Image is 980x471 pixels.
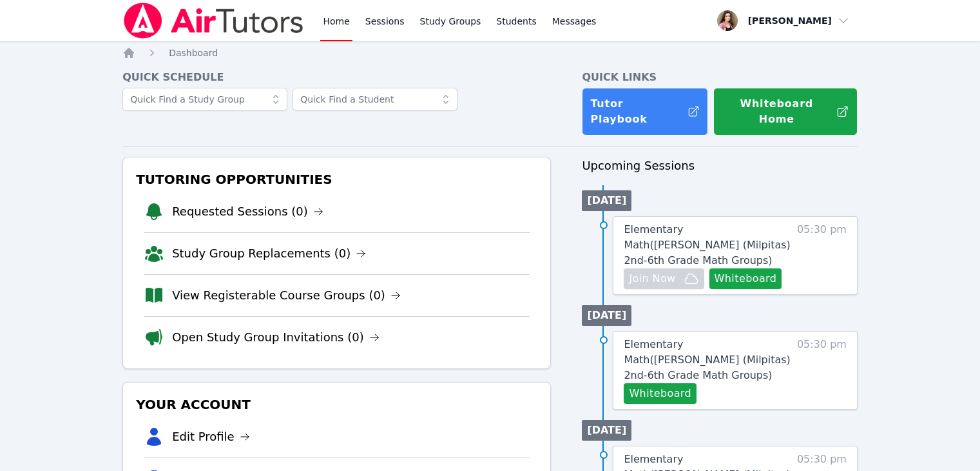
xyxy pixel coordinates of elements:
[169,46,218,59] a: Dashboard
[293,88,457,111] input: Quick Find a Student
[797,337,847,404] span: 05:30 pm
[133,168,540,191] h3: Tutoring Opportunities
[169,48,218,58] span: Dashboard
[582,70,858,85] h4: Quick Links
[172,286,401,305] a: View Registerable Course Groups (0)
[122,3,305,39] img: Air Tutors
[709,268,782,289] button: Whiteboard
[172,328,380,346] a: Open Study Group Invitations (0)
[582,190,631,211] li: [DATE]
[624,223,790,266] span: Elementary Math ( [PERSON_NAME] (Milpitas) 2nd-6th Grade Math Groups )
[172,428,250,446] a: Edit Profile
[552,15,597,28] span: Messages
[582,420,631,441] li: [DATE]
[133,393,540,416] h3: Your Account
[122,70,551,85] h4: Quick Schedule
[797,222,847,289] span: 05:30 pm
[624,338,790,381] span: Elementary Math ( [PERSON_NAME] (Milpitas) 2nd-6th Grade Math Groups )
[582,88,708,135] a: Tutor Playbook
[624,268,704,289] button: Join Now
[172,203,323,221] a: Requested Sessions (0)
[122,88,287,111] input: Quick Find a Study Group
[172,245,366,263] a: Study Group Replacements (0)
[582,305,631,326] li: [DATE]
[629,271,675,286] span: Join Now
[582,157,858,175] h3: Upcoming Sessions
[624,222,791,268] a: Elementary Math([PERSON_NAME] (Milpitas) 2nd-6th Grade Math Groups)
[713,88,858,135] button: Whiteboard Home
[624,337,791,383] a: Elementary Math([PERSON_NAME] (Milpitas) 2nd-6th Grade Math Groups)
[624,383,697,404] button: Whiteboard
[122,46,858,59] nav: Breadcrumb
